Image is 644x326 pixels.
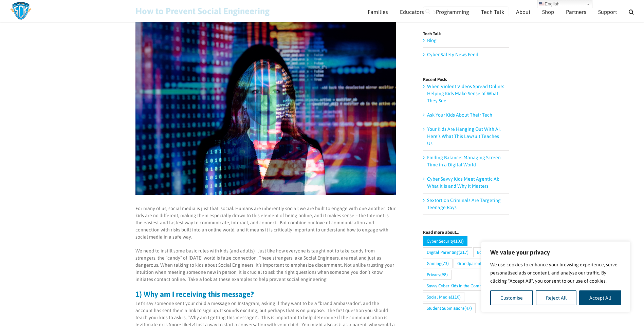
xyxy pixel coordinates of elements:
[423,77,509,82] h4: Recent Posts
[423,230,509,235] h4: Read more about…
[423,236,467,246] a: Cyber Security (103 items)
[542,9,554,15] span: Shop
[423,247,472,257] a: Digital Parenting (217 items)
[400,9,424,15] span: Educators
[427,112,492,118] a: Ask Your Kids About Their Tech
[427,38,437,43] a: Blog
[566,9,586,15] span: Partners
[423,259,453,268] a: Gaming (73 items)
[135,247,396,283] p: We need to instill some basic rules with kids (and adults). Just like how everyone is taught not ...
[423,281,503,291] a: Savvy Cyber Kids in the Community (14 items)
[490,290,533,305] button: Customise
[423,292,464,302] a: Social Media (110 items)
[490,261,621,285] p: We use cookies to enhance your browsing experience, serve personalised ads or content, and analys...
[454,237,464,246] span: (103)
[539,1,545,7] img: en
[598,9,617,15] span: Support
[481,9,504,15] span: Tech Talk
[427,52,478,57] a: Cyber Safety News Feed
[436,9,469,15] span: Programming
[10,2,32,20] img: Savvy Cyber Kids Logo
[454,259,494,268] a: Grandparents (62 items)
[536,290,577,305] button: Reject All
[490,248,621,257] p: We value your privacy
[427,155,501,167] a: Finding Balance: Managing Screen Time in a Digital World
[427,198,501,210] a: Sextortion Criminals Are Targeting Teenage Boys
[440,270,448,279] span: (98)
[368,9,388,15] span: Families
[473,247,508,257] a: Educator (102 items)
[135,205,396,241] p: For many of us, social media is just that: social. Humans are inherently social; we are built to ...
[579,290,621,305] button: Accept All
[423,270,452,280] a: Privacy (98 items)
[135,290,254,299] strong: 1) Why am I receiving this message?
[427,176,499,189] a: Cyber Savvy Kids Meet Agentic AI: What It Is and Why It Matters
[427,126,501,146] a: Your Kids Are Hanging Out With AI. Here’s What This Lawsuit Teaches Us.
[464,304,472,313] span: (47)
[451,292,461,302] span: (110)
[516,9,530,15] span: About
[423,32,509,36] h4: Tech Talk
[459,248,468,257] span: (217)
[423,303,476,313] a: Student Submissions (47 items)
[441,259,449,268] span: (73)
[427,84,504,103] a: When Violent Videos Spread Online: Helping Kids Make Sense of What They See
